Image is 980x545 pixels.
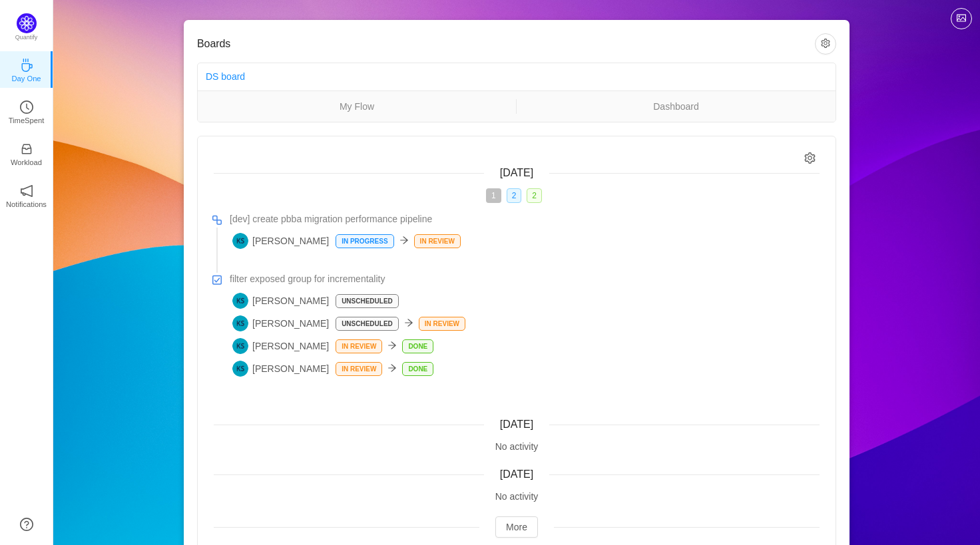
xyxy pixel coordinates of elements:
a: My Flow [198,99,516,114]
a: icon: inboxWorkload [20,146,33,160]
span: [DATE] [500,468,533,480]
a: Dashboard [517,99,836,114]
i: icon: arrow-right [387,363,397,373]
button: icon: setting [815,33,836,55]
img: KS [232,315,248,331]
i: icon: setting [804,152,816,164]
img: KS [232,361,248,377]
a: filter exposed group for incrementality [230,272,820,286]
img: KS [232,338,248,354]
p: In Review [336,363,381,375]
i: icon: arrow-right [387,341,397,350]
span: [PERSON_NAME] [232,338,329,354]
span: [PERSON_NAME] [232,361,329,377]
i: icon: arrow-right [399,236,409,245]
span: [DATE] [500,167,533,178]
i: icon: clock-circle [20,100,33,114]
a: DS board [206,71,245,82]
img: Quantify [17,13,37,33]
p: Done [403,363,433,375]
button: icon: picture [951,8,972,29]
span: [DATE] [500,419,533,430]
span: 2 [507,188,522,203]
p: In Review [336,340,381,353]
p: Workload [11,156,42,168]
p: Unscheduled [336,295,398,307]
span: [PERSON_NAME] [232,233,329,249]
p: Day One [11,73,41,85]
div: No activity [214,440,820,454]
h3: Boards [197,37,815,51]
p: Quantify [15,33,38,43]
span: [PERSON_NAME] [232,315,329,331]
div: No activity [214,490,820,504]
i: icon: coffee [20,59,33,72]
a: icon: coffeeDay One [20,63,33,76]
a: [dev] create pbba migration performance pipeline [230,212,820,226]
i: icon: notification [20,184,33,198]
span: 2 [527,188,542,203]
span: [dev] create pbba migration performance pipeline [230,212,432,226]
p: In Progress [336,235,393,248]
button: More [495,516,538,538]
a: icon: question-circle [20,518,33,531]
img: KS [232,293,248,309]
p: In Review [419,317,465,330]
p: Done [403,340,433,353]
a: icon: notificationNotifications [20,188,33,202]
p: In Review [415,235,460,248]
span: filter exposed group for incrementality [230,272,385,286]
p: Notifications [6,198,47,210]
i: icon: arrow-right [404,318,413,327]
span: [PERSON_NAME] [232,293,329,309]
p: Unscheduled [336,317,398,330]
i: icon: inbox [20,142,33,156]
a: icon: clock-circleTimeSpent [20,104,33,118]
span: 1 [486,188,501,203]
p: TimeSpent [9,114,45,126]
img: KS [232,233,248,249]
